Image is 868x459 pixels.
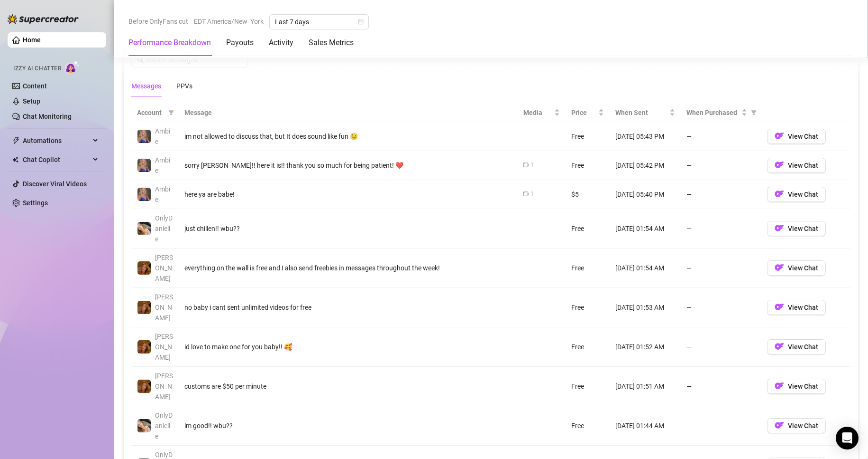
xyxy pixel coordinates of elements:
[184,263,512,273] div: everything on the wall is free and I also send freebies in messages throughout the week!
[137,340,151,354] img: Danielle
[23,36,41,44] a: Home
[775,342,784,351] img: OF
[767,424,826,431] a: OFView Chat
[610,327,681,367] td: [DATE] 01:52 AM
[767,339,826,354] button: OFView Chat
[767,260,826,276] button: OFView Chat
[23,97,40,105] a: Setup
[610,122,681,151] td: [DATE] 05:43 PM
[767,266,826,274] a: OFView Chat
[137,222,151,235] img: OnlyDanielle
[775,223,784,233] img: OF
[681,209,761,249] td: —
[681,180,761,209] td: —
[23,133,90,148] span: Automations
[767,192,826,200] a: OFView Chat
[65,60,80,74] img: AI Chatter
[610,104,681,122] th: When Sent
[168,110,174,115] span: filter
[155,185,170,203] span: Ambie
[610,406,681,446] td: [DATE] 01:44 AM
[184,131,512,142] div: im not allowed to discuss that, but It does sound like fun 😉
[184,160,512,171] div: sorry [PERSON_NAME]!! here it is!! thank you so much for being patient! ❤️
[184,342,512,352] div: id love to make one for you baby!! 🥰
[610,151,681,180] td: [DATE] 05:42 PM
[686,107,740,118] span: When Purchased
[155,411,173,440] span: OnlyDanielle
[155,214,173,243] span: OnlyDanielle
[571,107,596,118] span: Price
[751,110,757,115] span: filter
[12,156,18,163] img: Chat Copilot
[775,302,784,312] img: OF
[176,81,192,91] div: PPVs
[137,159,151,172] img: Ambie
[137,188,151,201] img: Ambie
[137,380,151,393] img: Danielle
[767,163,826,171] a: OFView Chat
[155,254,173,282] span: [PERSON_NAME]
[610,209,681,249] td: [DATE] 01:54 AM
[566,209,610,249] td: Free
[788,264,818,272] span: View Chat
[767,379,826,394] button: OFView Chat
[610,367,681,406] td: [DATE] 01:51 AM
[12,137,20,144] span: thunderbolt
[23,152,90,167] span: Chat Copilot
[184,302,512,313] div: no baby i cant sent unlimited videos for free
[788,382,818,390] span: View Chat
[681,327,761,367] td: —
[137,419,151,432] img: OnlyDanielle
[788,343,818,351] span: View Chat
[767,129,826,144] button: OFView Chat
[788,304,818,311] span: View Chat
[566,151,610,180] td: Free
[788,133,818,140] span: View Chat
[23,180,87,188] a: Discover Viral Videos
[566,180,610,209] td: $5
[767,187,826,202] button: OFView Chat
[788,191,818,198] span: View Chat
[775,263,784,272] img: OF
[128,37,211,48] div: Performance Breakdown
[23,113,72,120] a: Chat Monitoring
[155,156,170,174] span: Ambie
[775,160,784,170] img: OF
[788,162,818,169] span: View Chat
[358,19,364,25] span: calendar
[788,225,818,232] span: View Chat
[775,381,784,391] img: OF
[184,421,512,431] div: im good!! wbu??
[681,367,761,406] td: —
[184,189,512,200] div: here ya are babe!
[767,345,826,353] a: OFView Chat
[518,104,566,122] th: Media
[610,288,681,327] td: [DATE] 01:53 AM
[610,180,681,209] td: [DATE] 05:40 PM
[775,421,784,430] img: OF
[610,249,681,288] td: [DATE] 01:54 AM
[523,162,529,168] span: video-camera
[767,227,826,234] a: OFView Chat
[749,105,758,120] span: filter
[530,190,534,199] div: 1
[767,221,826,236] button: OFView Chat
[8,14,79,24] img: logo-BBDzfeDw.svg
[13,64,61,73] span: Izzy AI Chatter
[767,300,826,315] button: OFView Chat
[615,107,667,118] span: When Sent
[681,406,761,446] td: —
[275,15,363,29] span: Last 7 days
[166,105,176,120] span: filter
[155,333,173,361] span: [PERSON_NAME]
[184,223,512,234] div: just chillen!! wbu??
[566,249,610,288] td: Free
[767,158,826,173] button: OFView Chat
[788,422,818,430] span: View Chat
[269,37,293,48] div: Activity
[836,427,859,449] div: Open Intercom Messenger
[137,130,151,143] img: Ambie
[155,372,173,401] span: [PERSON_NAME]
[681,288,761,327] td: —
[566,104,610,122] th: Price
